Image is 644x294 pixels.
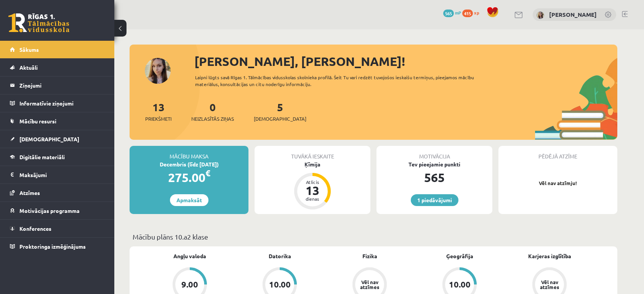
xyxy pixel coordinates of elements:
a: 5[DEMOGRAPHIC_DATA] [254,100,306,123]
span: xp [474,10,479,16]
span: Digitālie materiāli [19,153,65,160]
span: [DEMOGRAPHIC_DATA] [19,136,79,142]
legend: Maksājumi [19,166,105,184]
a: Ģeogrāfija [446,252,473,260]
div: 10.00 [449,280,471,289]
span: 415 [462,10,473,17]
a: Motivācijas programma [10,202,105,219]
span: Motivācijas programma [19,207,80,214]
span: Atzīmes [19,189,40,196]
div: Vēl nav atzīmes [539,280,560,289]
a: Mācību resursi [10,112,105,130]
div: Laipni lūgts savā Rīgas 1. Tālmācības vidusskolas skolnieka profilā. Šeit Tu vari redzēt tuvojošo... [195,74,488,88]
div: Pēdējā atzīme [498,146,617,160]
a: 565 mP [443,10,461,16]
div: Mācību maksa [130,146,248,160]
a: Angļu valoda [173,252,206,260]
div: Tuvākā ieskaite [255,146,370,160]
span: Aktuāli [19,64,38,71]
a: Digitālie materiāli [10,148,105,166]
a: Karjeras izglītība [528,252,571,260]
span: 565 [443,10,454,17]
div: Motivācija [376,146,492,160]
a: 0Neizlasītās ziņas [191,100,234,123]
a: Informatīvie ziņojumi [10,94,105,112]
a: Fizika [362,252,377,260]
span: mP [455,10,461,16]
div: dienas [301,197,324,201]
span: € [205,168,210,179]
span: Konferences [19,225,51,232]
legend: Ziņojumi [19,77,105,94]
a: 13Priekšmeti [145,100,171,123]
legend: Informatīvie ziņojumi [19,94,105,112]
span: Neizlasītās ziņas [191,115,234,123]
span: Sākums [19,46,39,53]
span: Mācību resursi [19,118,56,125]
div: [PERSON_NAME], [PERSON_NAME]! [194,52,617,70]
p: Vēl nav atzīmju! [502,179,614,187]
a: 1 piedāvājumi [411,194,458,206]
a: [DEMOGRAPHIC_DATA] [10,130,105,148]
div: Decembris (līdz [DATE]) [130,160,248,168]
div: 13 [301,184,324,197]
span: Proktoringa izmēģinājums [19,243,86,250]
span: [DEMOGRAPHIC_DATA] [254,115,306,123]
a: Atzīmes [10,184,105,201]
a: Aktuāli [10,59,105,76]
a: Rīgas 1. Tālmācības vidusskola [8,13,69,32]
p: Mācību plāns 10.a2 klase [133,232,614,242]
a: Apmaksāt [170,194,208,206]
a: Ziņojumi [10,77,105,94]
span: Priekšmeti [145,115,171,123]
a: [PERSON_NAME] [549,11,597,18]
a: Maksājumi [10,166,105,184]
div: Ķīmija [255,160,370,168]
div: Vēl nav atzīmes [359,280,380,289]
a: 415 xp [462,10,483,16]
a: Konferences [10,220,105,237]
a: Proktoringa izmēģinājums [10,238,105,255]
a: Datorika [269,252,291,260]
a: Ķīmija Atlicis 13 dienas [255,160,370,211]
img: Marija Nicmane [537,11,544,19]
div: 275.00 [130,168,248,187]
div: Atlicis [301,180,324,184]
div: 9.00 [181,280,198,289]
a: Sākums [10,41,105,58]
div: 565 [376,168,492,187]
div: Tev pieejamie punkti [376,160,492,168]
div: 10.00 [269,280,291,289]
